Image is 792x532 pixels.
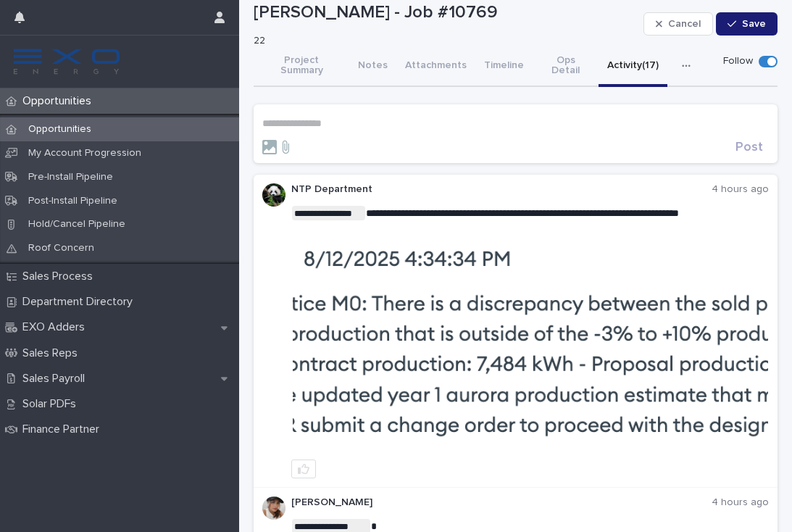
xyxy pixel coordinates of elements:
p: NTP Department [291,183,712,196]
p: [PERSON_NAME] - Job #10769 [254,2,638,23]
button: Post [730,141,769,154]
button: Ops Detail [533,46,599,87]
p: Department Directory [17,295,144,309]
p: Follow [723,55,753,67]
button: Attachments [396,46,475,87]
p: EXO Adders [17,320,96,334]
button: Timeline [475,46,533,87]
p: [PERSON_NAME] [291,496,712,509]
button: Project Summary [254,46,349,87]
button: like this post [291,460,316,478]
button: Cancel [643,12,713,36]
p: Roof Concern [17,242,106,254]
p: 22 [254,35,632,47]
button: Activity (17) [599,46,667,87]
span: Save [742,19,766,29]
button: Save [716,12,778,36]
p: 4 hours ago [712,496,769,509]
p: Hold/Cancel Pipeline [17,218,137,230]
p: Sales Process [17,270,104,283]
p: My Account Progression [17,147,153,159]
img: FKS5r6ZBThi8E5hshIGi [12,47,122,76]
p: Opportunities [17,123,103,136]
p: Post-Install Pipeline [17,195,129,207]
p: 4 hours ago [712,183,769,196]
p: Solar PDFs [17,397,88,411]
p: Pre-Install Pipeline [17,171,125,183]
p: Opportunities [17,94,103,108]
p: Sales Payroll [17,372,96,386]
span: Cancel [668,19,701,29]
p: Finance Partner [17,423,111,436]
img: xAN0hIuuRGCzrQ3Mt8jC [262,183,285,207]
p: Sales Reps [17,346,89,360]
img: 9GXOCBJxTbtZz1moTHXc [262,496,285,520]
span: Post [735,141,763,154]
button: Notes [349,46,396,87]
